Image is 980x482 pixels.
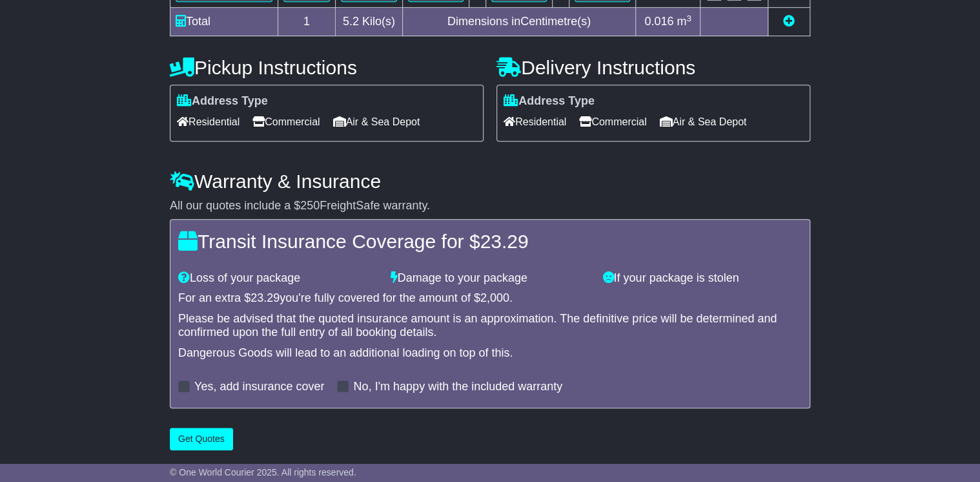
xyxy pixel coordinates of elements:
td: Kilo(s) [335,8,402,36]
span: Commercial [252,112,320,132]
td: Total [170,8,278,36]
span: Air & Sea Depot [660,112,747,132]
div: Loss of your package [172,271,384,286]
span: m [677,15,691,28]
label: Address Type [504,94,595,109]
span: © One World Courier 2025. All rights reserved. [170,467,356,477]
span: Residential [177,112,240,132]
div: Please be advised that the quoted insurance amount is an approximation. The definitive price will... [178,312,802,340]
div: All our quotes include a $ FreightSafe warranty. [170,199,810,213]
span: Commercial [579,112,646,132]
label: No, I'm happy with the included warranty [353,380,562,394]
span: 2,000 [480,291,509,304]
a: Add new item [783,15,795,28]
h4: Warranty & Insurance [170,171,810,192]
td: Dimensions in Centimetre(s) [402,8,635,36]
span: 0.016 [644,15,673,28]
h4: Delivery Instructions [496,57,810,78]
h4: Pickup Instructions [170,57,484,78]
button: Get Quotes [170,428,233,450]
td: 1 [278,8,336,36]
span: 5.2 [343,15,359,28]
h4: Transit Insurance Coverage for $ [178,231,802,252]
sup: 3 [686,14,691,23]
div: Dangerous Goods will lead to an additional loading on top of this. [178,346,802,361]
div: If your package is stolen [596,271,808,286]
span: Air & Sea Depot [333,112,420,132]
label: Address Type [177,94,268,109]
div: Damage to your package [384,271,597,286]
span: 250 [300,199,320,212]
label: Yes, add insurance cover [194,380,324,394]
span: 23.29 [250,291,280,304]
div: For an extra $ you're fully covered for the amount of $ . [178,291,802,306]
span: 23.29 [480,231,528,252]
span: Residential [504,112,566,132]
